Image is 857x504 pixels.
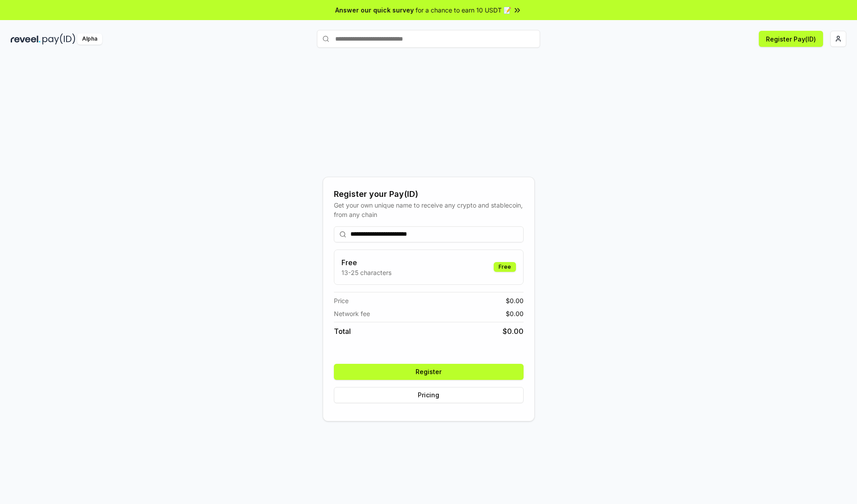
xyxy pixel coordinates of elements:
[759,31,823,47] button: Register Pay(ID)
[341,268,391,277] p: 13-25 characters
[334,326,351,337] span: Total
[334,200,524,219] div: Get your own unique name to receive any crypto and stablecoin, from any chain
[334,387,524,403] button: Pricing
[506,309,524,318] span: $ 0.00
[335,5,414,15] span: Answer our quick survey
[334,309,370,318] span: Network fee
[11,33,41,45] img: reveel_dark
[494,262,516,272] div: Free
[334,188,524,200] div: Register your Pay(ID)
[503,326,524,337] span: $ 0.00
[416,5,511,15] span: for a chance to earn 10 USDT 📝
[506,296,524,305] span: $ 0.00
[334,364,524,380] button: Register
[334,296,349,305] span: Price
[42,33,75,45] img: pay_id
[77,33,102,45] div: Alpha
[341,257,391,268] h3: Free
